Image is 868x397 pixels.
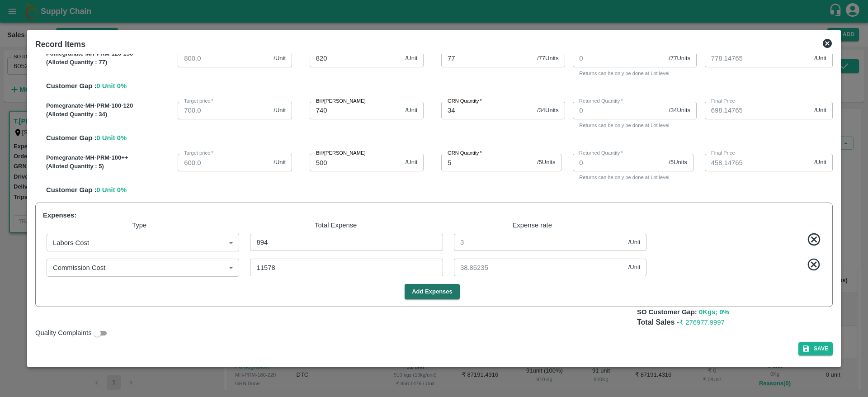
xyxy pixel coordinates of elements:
[184,150,213,157] label: Target price
[406,158,418,167] span: /Unit
[798,342,833,355] button: Save
[573,102,665,119] input: 0
[637,308,697,316] b: SO Customer Gap:
[699,308,729,316] span: 0 Kgs; 0 %
[711,150,735,157] label: Final Price
[184,98,213,105] label: Target price
[239,220,432,230] p: Total Expense
[669,106,690,115] span: / 34 Units
[705,154,811,171] input: Final Price
[43,212,76,219] span: Expenses:
[573,154,665,171] input: 0
[711,98,735,105] label: Final Price
[35,40,85,49] b: Record Items
[579,150,623,157] label: Returned Quantity
[178,50,270,67] input: 0.0
[53,263,105,273] p: Commission Cost
[46,162,174,171] p: (Alloted Quantity : 5 )
[705,50,811,67] input: Final Price
[406,106,418,115] span: /Unit
[274,54,286,63] span: /Unit
[537,54,559,63] span: / 77 Units
[316,98,366,105] label: Bill/[PERSON_NAME]
[178,154,270,171] input: 0.0
[46,110,174,119] p: (Alloted Quantity : 34 )
[814,54,826,63] span: /Unit
[628,238,641,247] span: /Unit
[46,154,174,162] p: Pomegranate-MH-PRM-100++
[814,158,826,167] span: /Unit
[274,158,286,167] span: /Unit
[579,173,687,181] p: Returns can be only be done at Lot level
[436,220,628,230] p: Expense rate
[448,98,482,105] label: GRN Quantity
[43,220,236,230] p: Type
[46,58,174,67] p: (Alloted Quantity : 77 )
[573,50,665,67] input: 0
[46,82,96,90] span: Customer Gap :
[316,150,366,157] label: Bill/[PERSON_NAME]
[537,106,559,115] span: / 34 Units
[178,102,270,119] input: 0.0
[669,54,690,63] span: / 77 Units
[35,328,92,338] span: Quality Complaints
[53,238,89,248] p: Labors Cost
[96,134,127,142] span: 0 Unit 0 %
[46,50,174,58] p: Pomegranate-MH-PRM-120-150
[46,134,96,142] span: Customer Gap :
[406,54,418,63] span: /Unit
[46,102,174,110] p: Pomegranate-MH-PRM-100-120
[669,158,687,167] span: / 5 Units
[679,319,725,326] span: ₹ 276977.9997
[637,318,725,326] b: Total Sales -
[579,69,690,77] p: Returns can be only be done at Lot level
[579,121,690,129] p: Returns can be only be done at Lot level
[448,150,482,157] label: GRN Quantity
[537,158,555,167] span: / 5 Units
[96,82,127,90] span: 0 Unit 0 %
[579,98,623,105] label: Returned Quantity
[705,102,811,119] input: Final Price
[46,186,96,194] span: Customer Gap :
[814,106,826,115] span: /Unit
[405,284,460,300] button: Add Expenses
[274,106,286,115] span: /Unit
[628,263,641,272] span: /Unit
[96,186,127,194] span: 0 Unit 0 %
